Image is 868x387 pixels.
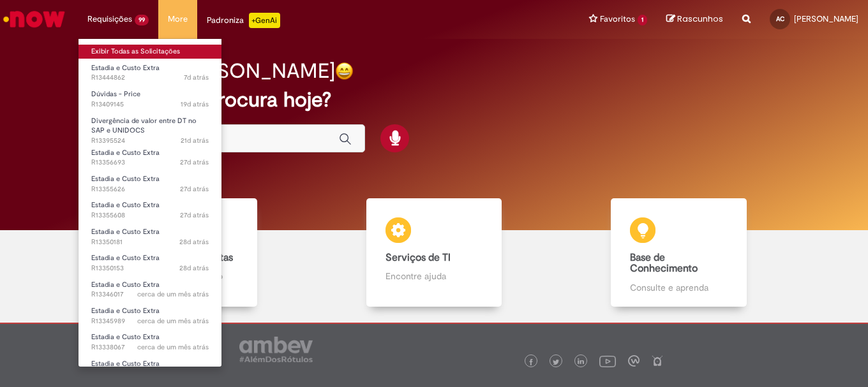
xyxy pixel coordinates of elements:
[249,13,280,28] p: +GenAi
[599,353,616,369] img: logo_footer_youtube.png
[91,99,209,110] span: R13409145
[137,342,209,352] span: cerca de um mês atrás
[67,198,311,307] a: Catálogo de Ofertas Abra uma solicitação
[91,63,160,73] span: Estadia e Custo Extra
[553,359,559,365] img: logo_footer_twitter.png
[91,306,160,316] span: Estadia e Custo Extra
[137,316,209,326] span: cerca de um mês atrás
[91,253,160,263] span: Estadia e Custo Extra
[79,172,221,196] a: Aberto R13355626 : Estadia e Custo Extra
[91,73,209,83] span: R13444862
[78,38,222,367] ul: Requisições
[91,157,209,168] span: R13356693
[91,148,160,157] span: Estadia e Custo Extra
[630,251,698,275] b: Base de Conhecimento
[79,61,221,85] a: Aberto R13444862 : Estadia e Custo Extra
[628,355,640,367] img: logo_footer_workplace.png
[79,45,221,59] a: Exibir Todas as Solicitações
[385,270,483,282] p: Encontre ajuda
[180,184,209,194] time: 05/08/2025 14:09:11
[91,89,777,111] h2: O que você procura hoje?
[652,355,663,367] img: logo_footer_naosei.png
[666,13,723,26] a: Rascunhos
[181,99,209,109] span: 19d atrás
[311,198,556,307] a: Serviços de TI Encontre ajuda
[91,359,160,369] span: Estadia e Custo Extra
[335,62,354,80] img: happy-face.png
[79,330,221,354] a: Aberto R13338067 : Estadia e Custo Extra
[91,184,209,194] span: R13355626
[91,89,140,99] span: Dúvidas - Price
[79,146,221,170] a: Aberto R13356693 : Estadia e Custo Extra
[91,263,209,274] span: R13350153
[630,281,727,294] p: Consulte e aprenda
[91,332,160,342] span: Estadia e Custo Extra
[79,87,221,111] a: Aberto R13409145 : Dúvidas - Price
[179,237,209,247] span: 28d atrás
[91,342,209,353] span: R13338067
[677,13,723,25] span: Rascunhos
[91,136,209,146] span: R13395524
[87,13,132,26] span: Requisições
[179,263,209,273] time: 04/08/2025 11:10:48
[385,251,451,264] b: Serviços de TI
[180,210,209,220] span: 27d atrás
[180,184,209,194] span: 27d atrás
[79,278,221,302] a: Aberto R13346017 : Estadia e Custo Extra
[79,251,221,275] a: Aberto R13350153 : Estadia e Custo Extra
[79,304,221,328] a: Aberto R13345989 : Estadia e Custo Extra
[181,99,209,109] time: 13/08/2025 12:33:05
[179,237,209,247] time: 04/08/2025 11:14:11
[137,289,209,299] span: cerca de um mês atrás
[179,263,209,273] span: 28d atrás
[135,15,149,26] span: 99
[180,210,209,220] time: 05/08/2025 14:06:13
[638,15,647,26] span: 1
[600,13,635,26] span: Favoritos
[184,73,209,82] time: 25/08/2025 15:09:15
[91,280,160,289] span: Estadia e Custo Extra
[91,237,209,247] span: R13350181
[557,198,801,307] a: Base de Conhecimento Consulte e aprenda
[137,342,209,352] time: 30/07/2025 14:52:56
[91,200,160,210] span: Estadia e Custo Extra
[181,136,209,145] time: 11/08/2025 11:17:41
[776,15,784,23] span: AC
[91,316,209,326] span: R13345989
[91,289,209,300] span: R13346017
[79,198,221,222] a: Aberto R13355608 : Estadia e Custo Extra
[137,289,209,299] time: 01/08/2025 14:36:04
[239,337,313,362] img: logo_footer_ambev_rotulo_gray.png
[794,13,858,24] span: [PERSON_NAME]
[79,114,221,142] a: Aberto R13395524 : Divergência de valor entre DT no SAP e UNIDOCS
[79,225,221,249] a: Aberto R13350181 : Estadia e Custo Extra
[528,359,534,365] img: logo_footer_facebook.png
[137,316,209,326] time: 01/08/2025 14:32:34
[168,13,188,26] span: More
[91,227,160,237] span: Estadia e Custo Extra
[1,6,67,32] img: ServiceNow
[180,157,209,167] span: 27d atrás
[180,157,209,167] time: 05/08/2025 16:30:39
[578,358,584,366] img: logo_footer_linkedin.png
[91,210,209,221] span: R13355608
[184,73,209,82] span: 7d atrás
[91,116,197,136] span: Divergência de valor entre DT no SAP e UNIDOCS
[181,136,209,145] span: 21d atrás
[207,13,280,28] div: Padroniza
[91,174,160,184] span: Estadia e Custo Extra
[79,357,221,381] a: Aberto R13338047 : Estadia e Custo Extra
